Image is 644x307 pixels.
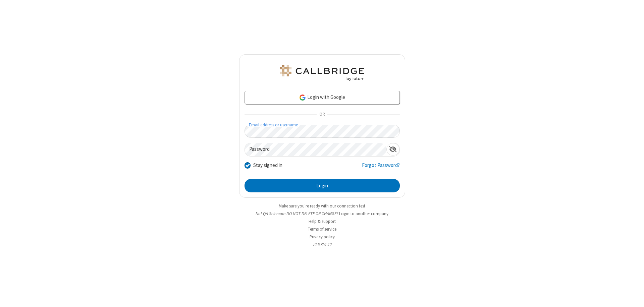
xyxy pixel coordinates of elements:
input: Password [245,143,386,156]
a: Terms of service [308,226,336,232]
label: Stay signed in [253,162,282,169]
button: Login [245,179,400,192]
img: QA Selenium DO NOT DELETE OR CHANGE [278,65,366,81]
a: Make sure you're ready with our connection test [279,203,365,209]
div: Show password [386,143,399,156]
a: Privacy policy [310,234,335,240]
li: v2.6.351.12 [239,241,405,248]
input: Email address or username [245,125,400,138]
button: Login to another company [339,210,388,217]
a: Login with Google [245,91,400,104]
a: Help & support [309,219,336,224]
span: OR [317,110,327,119]
img: google-icon.png [299,94,306,101]
a: Forgot Password? [362,162,400,174]
li: Not QA Selenium DO NOT DELETE OR CHANGE? [239,210,405,217]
